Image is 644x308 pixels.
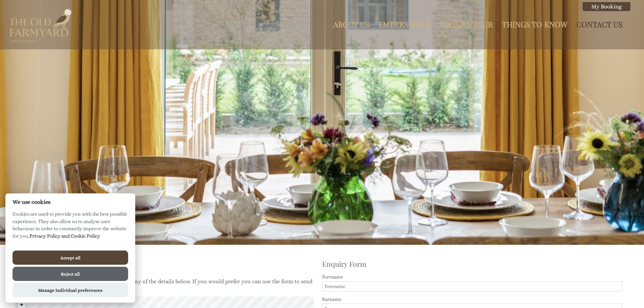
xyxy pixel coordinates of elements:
[322,281,623,291] input: Forename
[13,251,128,265] button: Accept all
[333,19,369,29] a: About Us
[439,19,493,29] a: Virtual Tour
[582,2,630,11] a: My Booking
[502,19,567,29] a: Things to Know
[378,19,430,29] a: Embers Barn
[576,19,622,29] a: Contact Us
[14,278,314,291] p: The [GEOGRAPHIC_DATA] can be reached using any of the details below. If you would prefer you can ...
[5,199,135,205] h2: We use cookies
[9,8,72,43] img: The Old Farmyard
[322,297,623,302] label: Surname
[322,259,623,268] h2: Enquiry Form
[13,267,128,281] button: Reject all
[322,274,623,280] label: Forename
[14,259,314,272] h1: Contact
[29,233,100,239] a: Privacy Policy and Cookie Policy
[5,211,135,245] p: Cookies are used to provide you with the best possible experience. They also allow us to analyse ...
[13,283,128,297] button: Manage Individual preferences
